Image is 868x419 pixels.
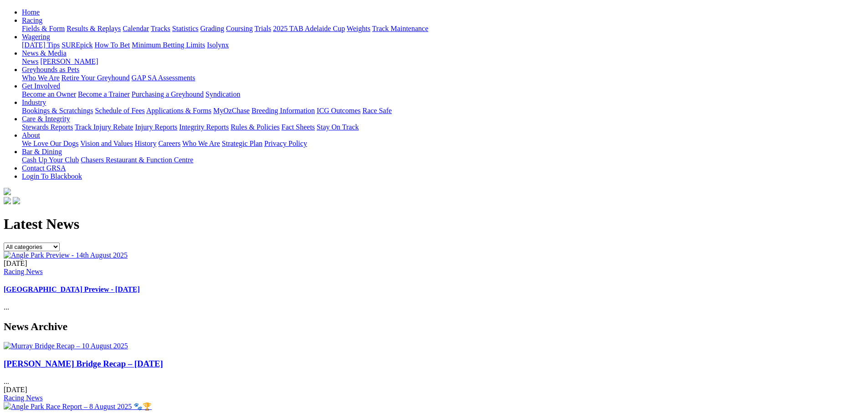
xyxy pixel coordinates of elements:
[4,259,864,312] div: ...
[123,25,149,32] a: Calendar
[22,107,864,115] div: Industry
[264,140,307,147] a: Privacy Policy
[67,25,121,32] a: Results & Replays
[40,57,98,65] a: [PERSON_NAME]
[4,386,27,393] span: [DATE]
[222,140,262,147] a: Strategic Plan
[4,216,864,233] h1: Latest News
[22,90,864,98] div: Get Involved
[317,123,359,131] a: Stay On Track
[4,268,43,275] a: Racing News
[22,98,46,106] a: Industry
[22,57,864,66] div: News & Media
[4,259,27,267] span: [DATE]
[75,123,133,131] a: Track Injury Rebate
[22,148,62,155] a: Bar & Dining
[4,251,128,259] img: Angle Park Preview - 14th August 2025
[132,74,195,82] a: GAP SA Assessments
[179,123,229,131] a: Integrity Reports
[22,41,60,49] a: [DATE] Tips
[135,123,177,131] a: Injury Reports
[213,107,250,114] a: MyOzChase
[22,123,73,131] a: Stewards Reports
[22,66,79,73] a: Greyhounds as Pets
[182,140,220,147] a: Who We Are
[22,74,60,82] a: Who We Are
[4,359,163,368] a: [PERSON_NAME] Bridge Recap – [DATE]
[207,41,229,49] a: Isolynx
[22,90,76,98] a: Become an Owner
[22,156,79,164] a: Cash Up Your Club
[95,107,144,114] a: Schedule of Fees
[22,74,864,82] div: Greyhounds as Pets
[158,140,180,147] a: Careers
[22,131,40,139] a: About
[347,25,370,32] a: Weights
[254,25,271,32] a: Trials
[22,140,864,148] div: About
[172,25,199,32] a: Statistics
[4,359,864,402] div: ...
[4,342,128,350] img: Murray Bridge Recap – 10 August 2025
[22,156,864,164] div: Bar & Dining
[4,285,140,293] a: [GEOGRAPHIC_DATA] Preview - [DATE]
[22,82,60,90] a: Get Involved
[226,25,253,32] a: Coursing
[362,107,391,114] a: Race Safe
[317,107,360,114] a: ICG Outcomes
[4,402,152,411] img: Angle Park Race Report – 8 August 2025 🐾🏆
[22,57,38,65] a: News
[22,16,42,24] a: Racing
[252,107,315,114] a: Breeding Information
[22,8,40,16] a: Home
[62,41,92,49] a: SUREpick
[4,188,11,195] img: logo-grsa-white.png
[134,140,156,147] a: History
[22,123,864,131] div: Care & Integrity
[4,394,43,402] a: Racing News
[78,90,130,98] a: Become a Trainer
[282,123,315,131] a: Fact Sheets
[132,41,205,49] a: Minimum Betting Limits
[22,33,50,41] a: Wagering
[22,107,93,114] a: Bookings & Scratchings
[22,164,66,172] a: Contact GRSA
[146,107,211,114] a: Applications & Forms
[151,25,170,32] a: Tracks
[4,321,864,333] h2: News Archive
[4,197,11,204] img: facebook.svg
[22,115,70,123] a: Care & Integrity
[80,140,133,147] a: Vision and Values
[231,123,280,131] a: Rules & Policies
[62,74,130,82] a: Retire Your Greyhound
[13,197,20,204] img: twitter.svg
[22,25,65,32] a: Fields & Form
[132,90,204,98] a: Purchasing a Greyhound
[273,25,345,32] a: 2025 TAB Adelaide Cup
[22,49,67,57] a: News & Media
[205,90,240,98] a: Syndication
[22,172,82,180] a: Login To Blackbook
[22,25,864,33] div: Racing
[95,41,130,49] a: How To Bet
[372,25,428,32] a: Track Maintenance
[22,41,864,49] div: Wagering
[22,140,78,147] a: We Love Our Dogs
[200,25,224,32] a: Grading
[81,156,193,164] a: Chasers Restaurant & Function Centre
